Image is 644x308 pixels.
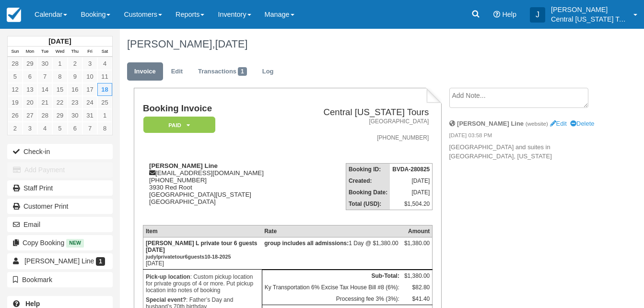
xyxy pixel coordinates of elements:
a: 15 [52,83,67,96]
a: 20 [23,96,37,109]
a: 6 [68,122,82,135]
a: 14 [37,83,52,96]
a: 9 [68,70,82,83]
td: Ky Transportation 6% Excise Tax House Bill #8 (6%): [262,282,402,293]
p: Central [US_STATE] Tours [551,14,628,24]
span: 1 [96,257,105,266]
th: Sun [8,47,23,57]
a: 28 [8,57,23,70]
h2: Central [US_STATE] Tours [296,107,429,118]
a: 10 [82,70,97,83]
th: Total (USD): [346,198,390,210]
p: [PERSON_NAME] [551,5,628,14]
a: 5 [52,122,67,135]
a: 19 [8,96,23,109]
a: 22 [52,96,67,109]
a: Edit [164,62,190,81]
a: 4 [97,57,112,70]
button: Add Payment [7,162,113,178]
a: Log [255,62,281,81]
a: 13 [23,83,37,96]
strong: [DATE] [48,37,71,45]
b: Help [25,300,40,308]
div: $1,380.00 [404,240,430,254]
strong: [PERSON_NAME] Line [457,120,524,127]
button: Email [7,217,113,232]
th: Created: [346,175,390,187]
a: 7 [82,122,97,135]
a: 28 [37,109,52,122]
a: 8 [97,122,112,135]
a: 30 [68,109,82,122]
th: Tue [37,47,52,57]
strong: [PERSON_NAME] Line [149,162,218,169]
a: Invoice [127,62,163,81]
th: Booking Date: [346,187,390,198]
td: 1 Day @ $1,380.00 [262,237,402,269]
a: 30 [37,57,52,70]
p: : Custom pickup location for private groups of 4 or more. Put pickup location into notes of booking [146,272,259,295]
a: 2 [8,122,23,135]
a: 23 [68,96,82,109]
a: 4 [37,122,52,135]
button: Copy Booking New [7,235,113,250]
td: $1,380.00 [402,270,433,282]
td: $41.40 [402,293,433,305]
th: Sub-Total: [262,270,402,282]
strong: Special event? [146,296,186,303]
a: [PERSON_NAME] Line 1 [7,253,113,269]
a: 3 [23,122,37,135]
h1: [PERSON_NAME], [127,38,596,50]
img: checkfront-main-nav-mini-logo.png [7,8,21,22]
span: Help [502,11,516,18]
a: 7 [37,70,52,83]
h1: Booking Invoice [143,104,293,114]
a: 11 [97,70,112,83]
strong: BVDA-280825 [392,166,430,173]
a: Customer Print [7,199,113,214]
div: J [530,7,545,23]
span: New [66,239,84,247]
th: Sat [97,47,112,57]
td: [DATE] [390,175,433,187]
a: 5 [8,70,23,83]
p: [GEOGRAPHIC_DATA] and suites in [GEOGRAPHIC_DATA], [US_STATE] [449,143,596,161]
span: [PERSON_NAME] Line [24,257,94,265]
a: 21 [37,96,52,109]
span: 1 [238,67,247,76]
a: 2 [68,57,82,70]
a: 31 [82,109,97,122]
th: Mon [23,47,37,57]
a: 25 [97,96,112,109]
a: 3 [82,57,97,70]
th: Amount [402,225,433,237]
td: $82.80 [402,282,433,293]
a: 6 [23,70,37,83]
div: [EMAIL_ADDRESS][DOMAIN_NAME] [PHONE_NUMBER] 3930 Red Root [GEOGRAPHIC_DATA][US_STATE] [GEOGRAPHIC... [143,162,293,217]
a: 1 [52,57,67,70]
th: Wed [52,47,67,57]
address: [GEOGRAPHIC_DATA] [PHONE_NUMBER] [296,118,429,142]
em: [DATE] 03:58 PM [449,131,596,142]
a: 18 [97,83,112,96]
a: Delete [570,120,594,127]
strong: [PERSON_NAME] L private tour 6 guests [DATE] [146,240,258,260]
i: Help [493,11,500,18]
a: 12 [8,83,23,96]
a: 1 [97,109,112,122]
button: Bookmark [7,272,113,287]
a: Paid [143,116,212,134]
span: [DATE] [215,38,247,50]
a: 17 [82,83,97,96]
em: Paid [143,117,215,133]
a: 16 [68,83,82,96]
a: 27 [23,109,37,122]
small: (website) [526,120,548,127]
button: Check-in [7,144,113,159]
strong: Pick-up location [146,273,190,280]
th: Rate [262,225,402,237]
td: [DATE] [143,237,262,269]
th: Booking ID: [346,164,390,176]
th: Fri [82,47,97,57]
strong: group includes all admissions [264,240,349,247]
